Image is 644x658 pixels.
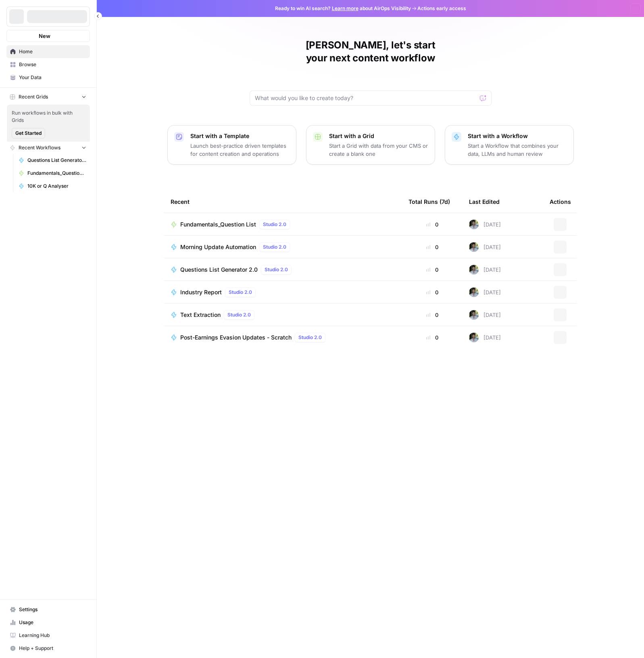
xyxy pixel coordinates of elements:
div: [DATE] [469,310,501,320]
span: Usage [19,619,86,626]
input: What would you like to create today? [255,94,477,102]
span: New [39,32,50,40]
button: Help + Support [6,642,90,655]
span: 10K or Q Analyser [27,182,86,190]
a: Text ExtractionStudio 2.0 [171,310,396,320]
span: Settings [19,606,86,613]
span: Questions List Generator 2.0 [27,157,86,164]
a: Learning Hub [6,629,90,642]
div: [DATE] [469,242,501,252]
button: Start with a WorkflowStart a Workflow that combines your data, LLMs and human review [445,125,574,165]
span: Ready to win AI search? about AirOps Visibility [275,5,411,12]
p: Start a Grid with data from your CMS or create a blank one [329,142,428,158]
div: Recent [171,191,396,213]
span: Help + Support [19,645,86,652]
a: Questions List Generator 2.0Studio 2.0 [171,265,396,275]
span: Home [19,48,86,55]
div: 0 [408,311,456,319]
span: Your Data [19,74,86,81]
div: [DATE] [469,265,501,275]
span: Studio 2.0 [298,334,322,341]
div: Total Runs (7d) [408,191,450,213]
a: Home [6,45,90,58]
div: Actions [550,191,571,213]
img: gzw0xrzbu4v14xxhgg72x2dyvnw7 [469,220,479,229]
a: Browse [6,58,90,71]
button: Start with a GridStart a Grid with data from your CMS or create a blank one [306,125,435,165]
span: Studio 2.0 [227,311,251,319]
div: [DATE] [469,333,501,342]
button: Recent Grids [6,91,90,103]
span: Recent Workflows [19,144,60,151]
img: gzw0xrzbu4v14xxhgg72x2dyvnw7 [469,333,479,342]
img: gzw0xrzbu4v14xxhgg72x2dyvnw7 [469,310,479,320]
img: gzw0xrzbu4v14xxhgg72x2dyvnw7 [469,242,479,252]
span: Text Extraction [180,311,221,319]
a: Your Data [6,71,90,84]
span: Run workflows in bulk with Grids [12,109,85,124]
p: Start with a Template [190,132,290,140]
span: Studio 2.0 [265,266,288,273]
a: Industry ReportStudio 2.0 [171,287,396,297]
span: Questions List Generator 2.0 [180,266,258,274]
div: [DATE] [469,220,501,229]
div: 0 [408,288,456,296]
a: Usage [6,616,90,629]
p: Start with a Grid [329,132,428,140]
span: Learning Hub [19,632,86,639]
img: gzw0xrzbu4v14xxhgg72x2dyvnw7 [469,265,479,275]
a: Settings [6,603,90,616]
div: 0 [408,266,456,274]
span: Post-Earnings Evasion Updates - Scratch [180,333,292,342]
button: Get Started [12,128,45,138]
button: New [6,30,90,42]
div: [DATE] [469,287,501,297]
span: Fundamentals_Question List [180,220,256,228]
span: Studio 2.0 [263,243,286,251]
p: Launch best-practice driven templates for content creation and operations [190,142,290,158]
span: Studio 2.0 [229,289,252,296]
a: Post-Earnings Evasion Updates - ScratchStudio 2.0 [171,333,396,342]
p: Start with a Workflow [468,132,567,140]
a: Morning Update AutomationStudio 2.0 [171,242,396,252]
span: Industry Report [180,288,222,296]
h1: [PERSON_NAME], let's start your next content workflow [250,39,492,65]
a: Fundamentals_Question List [15,167,90,180]
p: Start a Workflow that combines your data, LLMs and human review [468,142,567,158]
span: Recent Grids [19,93,48,101]
span: Actions early access [417,5,466,12]
div: 0 [408,220,456,228]
span: Fundamentals_Question List [27,170,86,177]
span: Studio 2.0 [263,221,286,228]
a: Learn more [332,5,358,11]
button: Start with a TemplateLaunch best-practice driven templates for content creation and operations [167,125,296,165]
a: Questions List Generator 2.0 [15,154,90,167]
a: Fundamentals_Question ListStudio 2.0 [171,220,396,229]
img: gzw0xrzbu4v14xxhgg72x2dyvnw7 [469,287,479,297]
div: Last Edited [469,191,500,213]
span: Get Started [15,130,42,137]
span: Morning Update Automation [180,243,256,251]
div: 0 [408,333,456,342]
div: 0 [408,243,456,251]
a: 10K or Q Analyser [15,180,90,193]
button: Recent Workflows [6,142,90,154]
span: Browse [19,61,86,68]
